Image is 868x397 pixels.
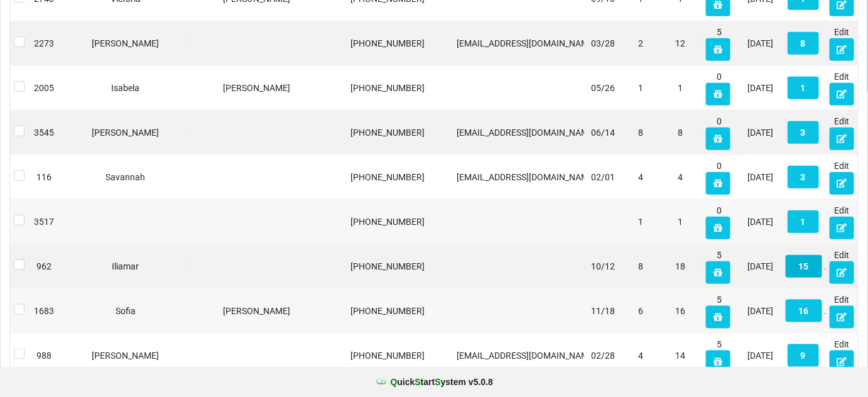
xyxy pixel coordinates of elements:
[63,82,188,94] div: Isabela
[63,305,188,317] div: Sofia
[588,305,619,317] div: 11/18
[63,349,188,362] div: [PERSON_NAME]
[663,171,697,183] div: 4
[32,215,57,228] div: 3517
[32,37,57,50] div: 2273
[457,171,581,183] div: [EMAIL_ADDRESS][DOMAIN_NAME]
[788,166,819,188] button: 3
[626,37,656,50] div: 2
[742,171,779,183] div: [DATE]
[326,260,450,273] div: [PHONE_NUMBER]
[786,255,822,278] button: 15
[588,82,619,94] div: 05/26
[704,160,735,195] div: 0
[326,126,450,139] div: [PHONE_NUMBER]
[786,300,822,322] button: 16
[415,377,421,387] span: S
[830,338,855,373] div: Edit
[742,305,779,317] div: [DATE]
[830,293,855,329] div: Edit
[663,349,697,362] div: 14
[626,349,656,362] div: 4
[742,37,779,50] div: [DATE]
[326,305,450,317] div: [PHONE_NUMBER]
[742,82,779,94] div: [DATE]
[704,249,735,284] div: 5
[830,115,855,150] div: Edit
[588,171,619,183] div: 02/01
[32,126,57,139] div: 3545
[326,82,450,94] div: [PHONE_NUMBER]
[830,160,855,195] div: Edit
[375,376,388,388] img: favicon.ico
[32,260,57,273] div: 962
[663,215,697,228] div: 1
[326,37,450,50] div: [PHONE_NUMBER]
[326,349,450,362] div: [PHONE_NUMBER]
[457,126,581,139] div: [EMAIL_ADDRESS][DOMAIN_NAME]
[626,126,656,139] div: 8
[63,171,188,183] div: Savannah
[830,26,855,61] div: Edit
[663,126,697,139] div: 8
[704,26,735,61] div: 5
[588,260,619,273] div: 10/12
[742,349,779,362] div: [DATE]
[391,376,493,388] b: uick tart ystem v 5.0.8
[326,171,450,183] div: [PHONE_NUMBER]
[742,260,779,273] div: [DATE]
[32,305,57,317] div: 1683
[435,377,440,387] span: S
[326,215,450,228] div: [PHONE_NUMBER]
[457,37,581,50] div: [EMAIL_ADDRESS][DOMAIN_NAME]
[391,377,398,387] span: Q
[788,32,819,55] button: 8
[32,349,57,362] div: 988
[704,70,735,106] div: 0
[742,215,779,228] div: [DATE]
[626,171,656,183] div: 4
[704,338,735,373] div: 5
[195,82,319,94] div: [PERSON_NAME]
[788,344,819,367] button: 9
[704,115,735,150] div: 0
[588,37,619,50] div: 03/28
[626,82,656,94] div: 1
[788,121,819,144] button: 3
[588,126,619,139] div: 06/14
[588,349,619,362] div: 02/28
[704,293,735,329] div: 5
[626,260,656,273] div: 8
[788,210,819,233] button: 1
[63,126,188,139] div: [PERSON_NAME]
[830,204,855,239] div: Edit
[195,305,319,317] div: [PERSON_NAME]
[663,260,697,273] div: 18
[704,204,735,239] div: 0
[830,249,855,284] div: Edit
[63,37,188,50] div: [PERSON_NAME]
[626,215,656,228] div: 1
[788,77,819,99] button: 1
[830,70,855,106] div: Edit
[32,171,57,183] div: 116
[663,305,697,317] div: 16
[663,37,697,50] div: 12
[457,349,581,362] div: [EMAIL_ADDRESS][DOMAIN_NAME]
[32,82,57,94] div: 2005
[626,305,656,317] div: 6
[63,260,188,273] div: Iliamar
[742,126,779,139] div: [DATE]
[663,82,697,94] div: 1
